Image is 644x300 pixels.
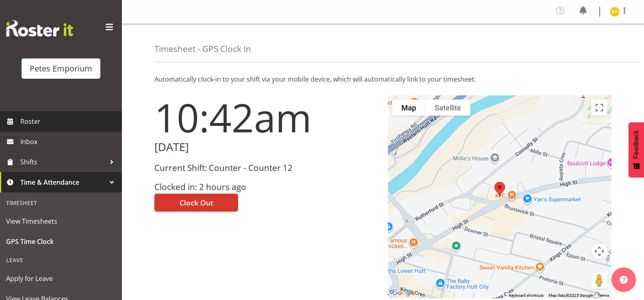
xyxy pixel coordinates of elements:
span: Clock Out [180,197,213,208]
span: Inbox [20,136,118,148]
a: View Timesheets [2,211,120,231]
button: Clock Out [154,194,238,212]
button: Show street map [392,99,425,116]
img: eva-vailini10223.jpg [610,7,620,17]
h2: [DATE] [154,141,378,153]
button: Keyboard shortcuts [509,293,544,298]
span: Apply for Leave [6,272,116,285]
span: View Timesheets [6,215,116,227]
span: Feedback [633,130,640,159]
span: Shifts [20,156,106,168]
p: Automatically clock-in to your shift via your mobile device, which will automatically link to you... [154,74,611,84]
img: help-xxl-2.png [620,276,628,284]
button: Show satellite imagery [425,99,471,116]
img: Google [390,288,417,298]
button: Map camera controls [591,243,607,259]
a: Terms (opens in new tab) [598,293,609,298]
span: Time & Attendance [20,176,106,188]
a: Apply for Leave [2,268,120,289]
div: Leave [2,252,120,268]
a: GPS Time Clock [2,231,120,252]
h4: Timesheet - GPS Clock In [154,44,251,54]
button: Drag Pegman onto the map to open Street View [591,272,607,289]
button: Feedback - Show survey [629,122,644,177]
div: Petes Emporium [30,63,92,75]
div: Timesheet [2,194,120,211]
span: GPS Time Clock [6,235,116,248]
h3: Clocked in: 2 hours ago [154,182,378,192]
h1: 10:42am [154,95,378,139]
span: Roster [20,115,118,127]
h3: Current Shift: Counter - Counter 12 [154,163,378,173]
span: Map data ©2025 Google [549,293,593,298]
img: Rosterit website logo [6,20,73,37]
a: Open this area in Google Maps (opens a new window) [390,288,417,298]
button: Toggle fullscreen view [591,99,607,116]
